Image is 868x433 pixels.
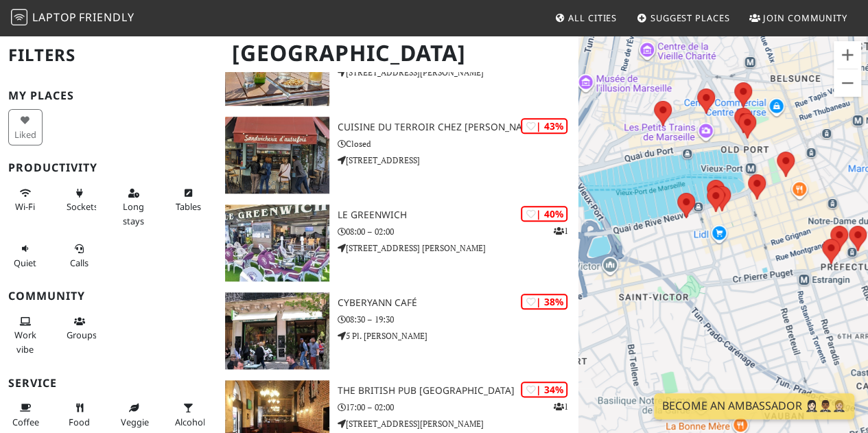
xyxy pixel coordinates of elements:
[521,382,567,397] div: | 34%
[8,290,209,303] h3: Community
[521,118,567,134] div: | 43%
[8,397,43,433] button: Coffee
[744,5,853,30] a: Join Community
[69,416,90,428] span: Food
[338,225,578,238] p: 08:00 – 02:00
[338,242,578,255] p: [STREET_ADDRESS] [PERSON_NAME]
[8,34,209,76] h2: Filters
[8,89,209,102] h3: My Places
[14,329,36,355] span: People working
[521,294,567,309] div: | 38%
[8,237,43,274] button: Quiet
[14,257,36,269] span: Quiet
[67,200,98,213] span: Power sockets
[117,182,151,232] button: Long stays
[117,397,151,433] button: Veggie
[225,292,329,369] img: Cyberyann Café
[338,417,578,430] p: [STREET_ADDRESS][PERSON_NAME]
[121,416,149,428] span: Veggie
[338,121,578,133] h3: CUISINE DU TERROIR CHEZ [PERSON_NAME]
[521,206,567,222] div: | 40%
[15,200,35,213] span: Stable Wi-Fi
[338,385,578,397] h3: The British Pub [GEOGRAPHIC_DATA]
[62,182,97,218] button: Sockets
[225,204,329,281] img: Le Greenwich
[32,10,77,25] span: Laptop
[11,6,134,30] a: LaptopFriendly LaptopFriendly
[650,12,730,24] span: Suggest Places
[549,5,622,30] a: All Cities
[8,161,209,174] h3: Productivity
[834,69,861,97] button: Zoom out
[175,416,205,428] span: Alcohol
[217,204,578,281] a: Le Greenwich | 40% 1 Le Greenwich 08:00 – 02:00 [STREET_ADDRESS] [PERSON_NAME]
[171,182,205,218] button: Tables
[631,5,736,30] a: Suggest Places
[67,329,97,341] span: Group tables
[338,137,578,150] p: Closed
[11,9,27,25] img: LaptopFriendly
[217,117,578,194] a: CUISINE DU TERROIR CHEZ FANNY | 43% CUISINE DU TERROIR CHEZ [PERSON_NAME] Closed [STREET_ADDRESS]
[62,397,97,433] button: Food
[62,237,97,274] button: Calls
[221,34,576,72] h1: [GEOGRAPHIC_DATA]
[338,313,578,326] p: 08:30 – 19:30
[62,310,97,347] button: Groups
[123,200,144,226] span: Long stays
[338,209,578,221] h3: Le Greenwich
[834,41,861,69] button: Zoom in
[171,397,205,433] button: Alcohol
[70,257,89,269] span: Video/audio calls
[338,329,578,342] p: 5 Pl. [PERSON_NAME]
[217,292,578,369] a: Cyberyann Café | 38% Cyberyann Café 08:30 – 19:30 5 Pl. [PERSON_NAME]
[338,297,578,309] h3: Cyberyann Café
[338,154,578,167] p: [STREET_ADDRESS]
[8,377,209,390] h3: Service
[763,12,847,24] span: Join Community
[568,12,617,24] span: All Cities
[8,310,43,360] button: Work vibe
[553,400,567,413] p: 1
[12,416,39,428] span: Coffee
[338,401,578,414] p: 17:00 – 02:00
[79,10,134,25] span: Friendly
[225,117,329,194] img: CUISINE DU TERROIR CHEZ FANNY
[175,200,200,213] span: Work-friendly tables
[553,224,567,237] p: 1
[8,182,43,218] button: Wi-Fi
